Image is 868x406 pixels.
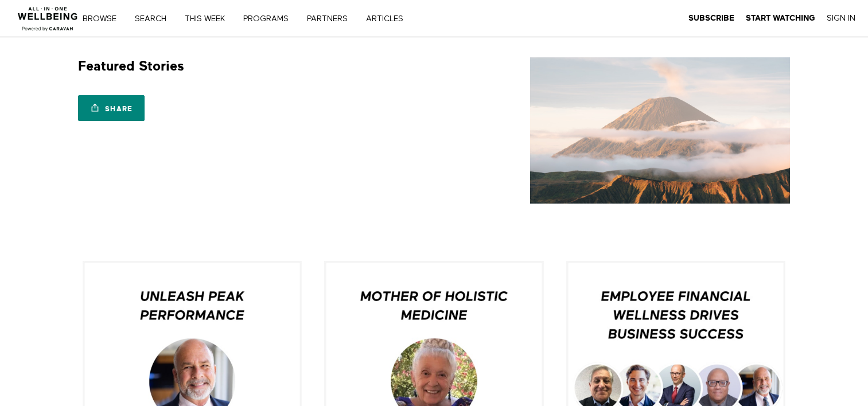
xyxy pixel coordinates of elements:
a: Subscribe [688,13,734,24]
a: ARTICLES [362,15,415,23]
strong: Subscribe [688,14,734,22]
h1: Featured Stories [78,57,184,75]
a: Sign In [827,13,855,24]
a: Search [131,15,178,23]
a: PARTNERS [303,15,360,23]
a: Share [78,95,145,121]
nav: Primary [91,13,427,24]
a: PROGRAMS [239,15,301,23]
img: Featured Stories [530,57,790,204]
a: Browse [79,15,129,23]
strong: Start Watching [746,14,815,22]
a: THIS WEEK [181,15,237,23]
a: Start Watching [746,13,815,24]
